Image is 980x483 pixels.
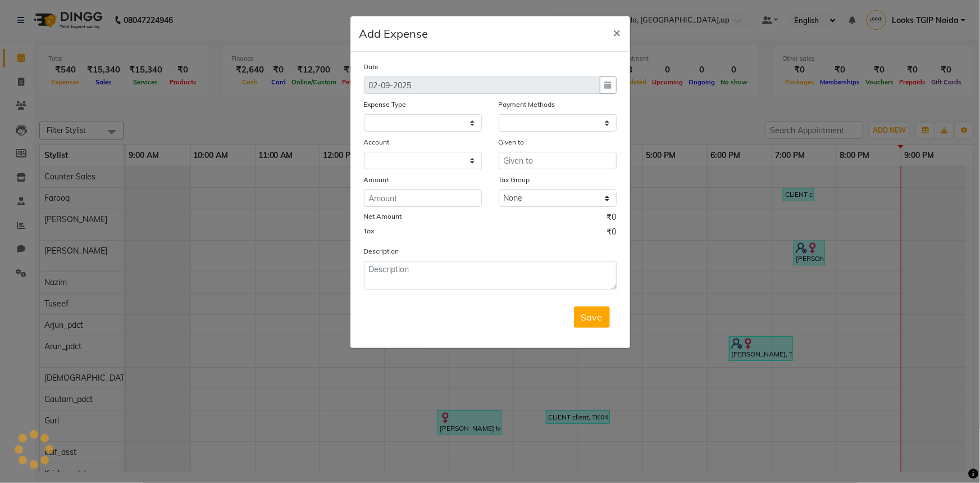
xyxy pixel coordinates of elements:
[607,226,617,241] span: ₹0
[364,62,379,72] label: Date
[607,211,617,226] span: ₹0
[581,312,603,323] span: Save
[364,226,375,236] label: Tax
[499,137,525,147] label: Given to
[364,246,399,256] label: Description
[364,211,402,222] label: Net Amount
[499,100,555,110] label: Payment Methods
[574,306,610,328] button: Save
[499,152,617,169] input: Given to
[364,137,390,147] label: Account
[364,175,389,185] label: Amount
[613,24,621,40] span: ×
[364,100,407,110] label: Expense Type
[604,16,630,48] button: Close
[364,189,482,207] input: Amount
[499,175,530,185] label: Tax Group
[359,25,429,42] h5: Add Expense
